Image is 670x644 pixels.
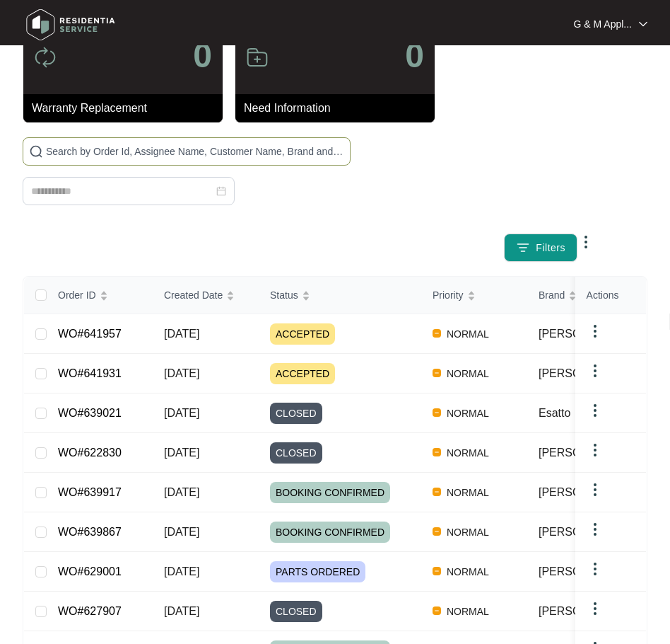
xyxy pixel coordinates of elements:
img: icon [34,46,57,69]
span: NORMAL [441,484,495,501]
p: Need Information [244,100,435,117]
span: [DATE] [164,328,199,340]
img: Vercel Logo [433,329,441,338]
span: NORMAL [441,326,495,343]
img: Vercel Logo [433,369,441,377]
span: Created Date [164,287,223,303]
span: [PERSON_NAME] [539,328,632,340]
span: NORMAL [441,365,495,382]
p: 0 [193,39,212,73]
span: [PERSON_NAME] [539,447,632,459]
img: filter icon [516,241,530,255]
th: Created Date [153,277,259,314]
img: dropdown arrow [587,323,604,340]
img: Vercel Logo [433,448,441,456]
span: [PERSON_NAME] [539,605,632,617]
img: dropdown arrow [587,481,604,498]
a: WO#622830 [58,447,122,459]
p: G & M Appl... [574,17,632,31]
img: Vercel Logo [433,408,441,417]
img: icon [246,46,269,69]
img: dropdown arrow [587,560,604,577]
a: WO#629001 [58,565,122,577]
button: filter iconFilters [504,234,577,262]
span: [DATE] [164,565,199,577]
a: WO#639021 [58,407,122,419]
span: [PERSON_NAME] [539,526,632,538]
input: Search by Order Id, Assignee Name, Customer Name, Brand and Model [46,144,344,159]
span: [PERSON_NAME] [539,486,632,498]
span: CLOSED [270,601,322,622]
span: [DATE] [164,605,199,617]
span: ACCEPTED [270,363,335,384]
img: Vercel Logo [433,488,441,496]
span: [DATE] [164,526,199,538]
span: NORMAL [441,524,495,541]
th: Priority [421,277,527,314]
img: Vercel Logo [433,567,441,575]
span: NORMAL [441,563,495,580]
span: [DATE] [164,367,199,379]
span: Esatto [539,407,570,419]
img: dropdown arrow [587,362,604,379]
span: NORMAL [441,444,495,461]
img: Vercel Logo [433,527,441,536]
span: [PERSON_NAME] [539,367,632,379]
th: Actions [575,277,646,314]
span: NORMAL [441,405,495,422]
img: search-icon [29,144,43,159]
a: WO#639917 [58,486,122,498]
img: dropdown arrow [587,402,604,419]
img: dropdown arrow [587,521,604,538]
img: dropdown arrow [577,234,594,251]
a: WO#639867 [58,526,122,538]
a: WO#641957 [58,328,122,340]
span: PARTS ORDERED [270,561,365,582]
img: dropdown arrow [587,600,604,617]
img: residentia service logo [21,4,120,46]
span: CLOSED [270,442,322,464]
span: Brand [539,287,565,303]
a: WO#641931 [58,367,122,379]
th: Brand [527,277,632,314]
span: BOOKING CONFIRMED [270,522,390,543]
span: NORMAL [441,603,495,620]
img: Vercel Logo [433,606,441,615]
span: Status [270,287,298,303]
span: ACCEPTED [270,323,335,345]
span: [PERSON_NAME] [539,565,632,577]
img: dropdown arrow [639,21,647,28]
th: Status [259,277,421,314]
span: Order ID [58,287,96,303]
p: Warranty Replacement [32,100,223,117]
span: BOOKING CONFIRMED [270,482,390,503]
span: Filters [536,241,565,255]
span: Priority [433,287,464,303]
p: 0 [405,39,424,73]
th: Order ID [47,277,153,314]
span: [DATE] [164,447,199,459]
span: [DATE] [164,407,199,419]
img: dropdown arrow [587,442,604,459]
span: [DATE] [164,486,199,498]
span: CLOSED [270,403,322,424]
a: WO#627907 [58,605,122,617]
